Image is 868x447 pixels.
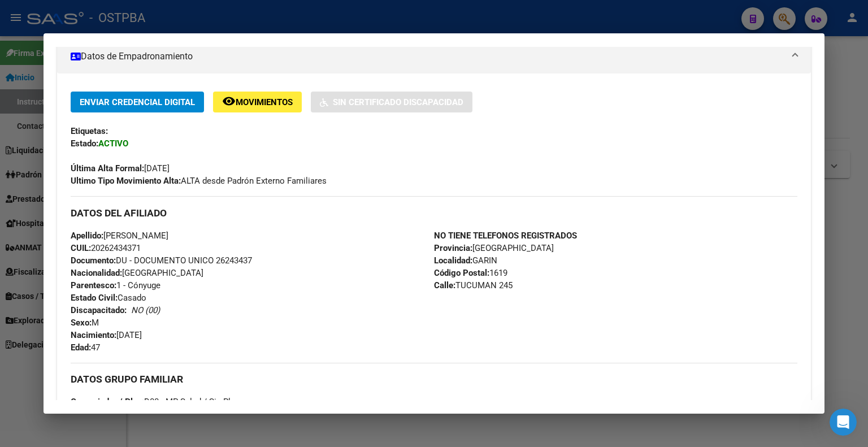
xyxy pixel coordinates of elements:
[71,330,116,340] strong: Nacimiento:
[434,243,554,253] span: [GEOGRAPHIC_DATA]
[830,409,857,436] iframe: Intercom live chat
[71,50,784,63] mat-panel-title: Datos de Empadronamiento
[434,255,497,266] span: GARIN
[131,305,160,315] i: NO (00)
[71,176,327,186] span: ALTA desde Padrón Externo Familiares
[71,293,118,303] strong: Estado Civil:
[71,280,160,290] span: 1 - Cónyuge
[71,243,91,253] strong: CUIL:
[71,342,91,353] strong: Edad:
[71,207,797,219] h3: DATOS DEL AFILIADO
[57,40,811,73] mat-expansion-panel-header: Datos de Empadronamiento
[71,92,204,112] button: Enviar Credencial Digital
[434,255,472,266] strong: Localidad:
[98,138,128,149] strong: ACTIVO
[71,373,797,385] h3: DATOS GRUPO FAMILIAR
[434,280,455,290] strong: Calle:
[71,255,116,266] strong: Documento:
[71,305,127,315] strong: Discapacitado:
[311,92,472,112] button: Sin Certificado Discapacidad
[71,163,144,173] strong: Última Alta Formal:
[434,231,577,241] strong: NO TIENE TELEFONOS REGISTRADOS
[80,97,195,107] span: Enviar Credencial Digital
[71,231,168,241] span: [PERSON_NAME]
[71,293,146,303] span: Casado
[71,318,99,328] span: M
[236,97,293,107] span: Movimientos
[434,243,472,253] strong: Provincia:
[71,255,252,266] span: DU - DOCUMENTO UNICO 26243437
[71,268,203,278] span: [GEOGRAPHIC_DATA]
[71,397,240,407] span: D88 - MP Salud / Sin Plan
[71,318,92,328] strong: Sexo:
[71,163,170,173] span: [DATE]
[71,268,122,278] strong: Nacionalidad:
[333,97,463,107] span: Sin Certificado Discapacidad
[434,280,513,290] span: TUCUMAN 245
[71,280,116,290] strong: Parentesco:
[213,92,302,112] button: Movimientos
[71,231,103,241] strong: Apellido:
[71,243,141,253] span: 20262434371
[71,397,144,407] strong: Gerenciador / Plan:
[71,138,98,149] strong: Estado:
[71,126,108,136] strong: Etiquetas:
[71,330,142,340] span: [DATE]
[71,176,181,186] strong: Ultimo Tipo Movimiento Alta:
[434,268,507,278] span: 1619
[434,268,489,278] strong: Código Postal:
[71,342,100,353] span: 47
[222,94,236,108] mat-icon: remove_red_eye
